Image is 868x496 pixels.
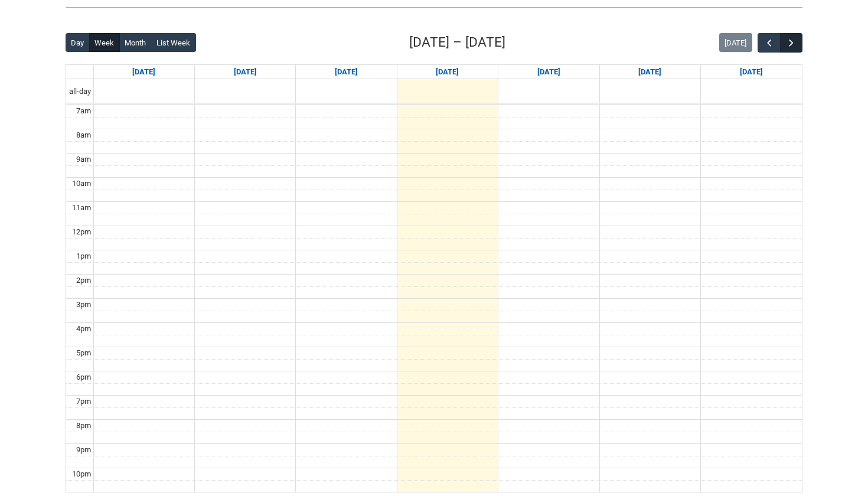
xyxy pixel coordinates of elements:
[70,226,93,238] div: 12pm
[151,33,196,52] button: List Week
[74,154,93,165] div: 9am
[74,347,93,359] div: 5pm
[70,468,93,480] div: 10pm
[70,178,93,190] div: 10am
[738,65,765,79] a: Go to September 13, 2025
[67,86,93,97] span: all-day
[74,299,93,311] div: 3pm
[66,33,90,52] button: Day
[231,65,259,79] a: Go to September 8, 2025
[332,65,360,79] a: Go to September 9, 2025
[719,33,752,52] button: [DATE]
[758,33,780,53] button: Previous Week
[74,323,93,335] div: 4pm
[119,33,152,52] button: Month
[74,129,93,141] div: 8am
[409,32,505,53] h2: [DATE] – [DATE]
[535,65,563,79] a: Go to September 11, 2025
[74,420,93,432] div: 8pm
[70,202,93,214] div: 11am
[89,33,120,52] button: Week
[74,250,93,262] div: 1pm
[636,65,664,79] a: Go to September 12, 2025
[74,396,93,407] div: 7pm
[130,65,158,79] a: Go to September 7, 2025
[74,105,93,117] div: 7am
[780,33,802,53] button: Next Week
[74,371,93,383] div: 6pm
[74,275,93,286] div: 2pm
[66,1,802,14] img: REDU_GREY_LINE
[433,65,461,79] a: Go to September 10, 2025
[74,444,93,456] div: 9pm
